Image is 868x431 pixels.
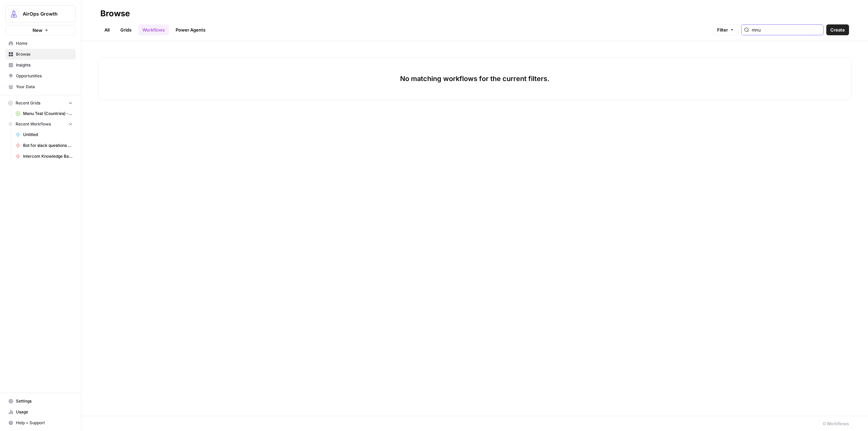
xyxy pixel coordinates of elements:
[5,49,76,60] a: Browse
[116,24,136,35] a: Grids
[33,27,42,34] span: New
[23,111,73,117] span: Manu Test (Countries) - Grid
[16,398,73,404] span: Settings
[5,71,76,81] a: Opportunities
[23,142,73,149] span: Bot for slack questions pt.2
[5,81,76,92] a: Your Data
[16,73,73,79] span: Opportunities
[16,51,73,57] span: Browse
[13,129,76,140] a: Untitled
[23,132,73,138] span: Untitled
[138,24,169,35] a: Workflows
[713,24,738,35] button: Filter
[8,8,20,20] img: AirOps Growth Logo
[752,26,821,33] input: Search
[5,119,76,129] button: Recent Workflows
[13,151,76,162] a: Intercom Knowledge Base Daily Update
[16,62,73,68] span: Insights
[16,40,73,46] span: Home
[16,100,40,106] span: Recent Grids
[5,396,76,407] a: Settings
[172,24,210,35] a: Power Agents
[16,409,73,415] span: Usage
[717,26,728,33] span: Filter
[13,140,76,151] a: Bot for slack questions pt.2
[826,24,849,35] button: Create
[5,38,76,49] a: Home
[16,420,73,426] span: Help + Support
[16,121,51,127] span: Recent Workflows
[5,407,76,417] a: Usage
[5,60,76,71] a: Insights
[13,108,76,119] a: Manu Test (Countries) - Grid
[5,98,76,108] button: Recent Grids
[830,26,845,33] span: Create
[5,25,76,35] button: New
[5,417,76,428] button: Help + Support
[23,153,73,159] span: Intercom Knowledge Base Daily Update
[100,8,130,19] div: Browse
[23,11,64,17] span: AirOps Growth
[16,84,73,90] span: Your Data
[400,74,549,83] p: No matching workflows for the current filters.
[5,5,76,22] button: Workspace: AirOps Growth
[100,24,114,35] a: All
[823,420,849,427] div: 0 Workflows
